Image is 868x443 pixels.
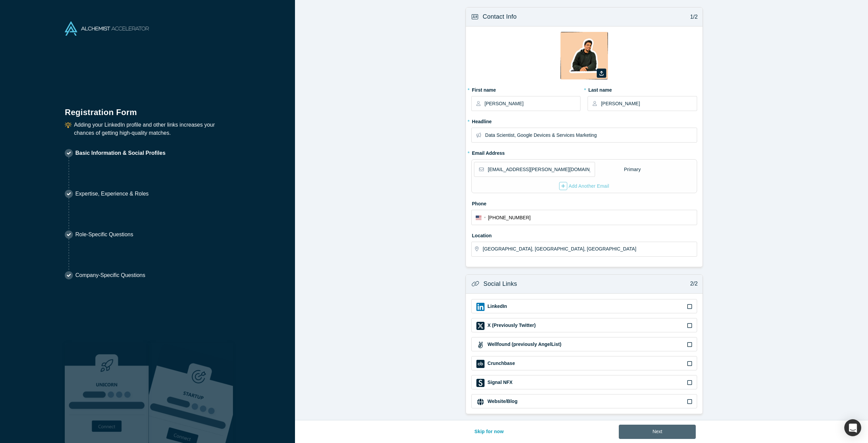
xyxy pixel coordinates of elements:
label: Email Address [471,147,505,157]
div: X (Previously Twitter) iconX (Previously Twitter) [471,318,697,332]
p: Role-Specific Questions [75,230,133,239]
h3: Contact Info [482,12,516,21]
img: Wellfound (previously AngelList) icon [476,341,485,349]
img: Crunchbase icon [476,360,485,368]
p: Adding your LinkedIn profile and other links increases your chances of getting high-quality matches. [74,121,230,137]
h3: Social Links [484,279,517,289]
p: Basic Information & Social Profiles [75,149,165,157]
button: Next [619,425,696,439]
div: LinkedIn iconLinkedIn [471,299,697,313]
div: Add Another Email [559,182,609,190]
img: Profile user default [560,32,608,79]
div: Primary [624,164,641,176]
p: 2/2 [687,280,698,288]
div: Crunchbase iconCrunchbase [471,356,697,370]
label: Signal NFX [487,379,513,386]
img: Website/Blog icon [476,398,485,406]
img: X (Previously Twitter) icon [476,322,485,330]
label: LinkedIn [487,303,507,310]
label: X (Previously Twitter) [487,322,536,329]
button: Add Another Email [559,182,610,190]
p: Expertise, Experience & Roles [75,190,149,198]
input: Enter a location [483,242,696,256]
label: First name [471,84,580,94]
label: Crunchbase [487,360,515,367]
div: Signal NFX iconSignal NFX [471,375,697,389]
h1: Registration Form [65,99,230,118]
label: Website/Blog [487,398,517,405]
div: Website/Blog iconWebsite/Blog [471,394,697,408]
label: Wellfound (previously AngelList) [487,341,561,348]
p: Company-Specific Questions [75,271,145,279]
label: Last name [588,84,697,94]
div: Wellfound (previously AngelList) iconWellfound (previously AngelList) [471,337,697,351]
img: Prism AI [149,343,233,443]
label: Location [471,230,697,239]
img: LinkedIn icon [476,303,485,311]
input: Partner, CEO [485,128,696,142]
button: Skip for now [467,425,511,439]
img: Alchemist Accelerator Logo [65,21,149,36]
img: Signal NFX icon [476,379,485,387]
label: Headline [471,116,697,125]
img: Robust Technologies [65,343,149,443]
label: Phone [471,198,697,207]
p: 1/2 [687,13,698,21]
